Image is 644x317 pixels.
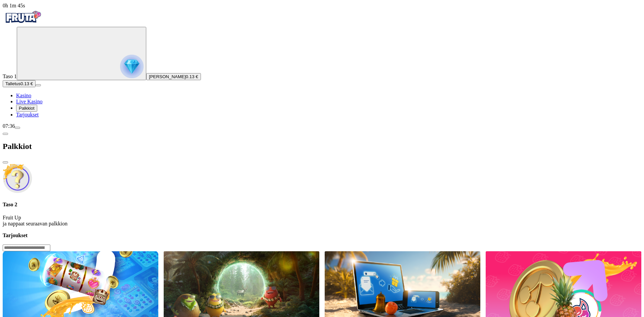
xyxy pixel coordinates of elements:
[3,3,25,8] span: user session time
[146,73,201,80] button: [PERSON_NAME]0.13 €
[3,73,17,79] span: Taso 1
[3,164,32,193] img: Unlock reward icon
[3,9,641,118] nav: Primary
[16,93,31,98] a: Kasino
[3,80,36,87] button: Talletusplus icon0.13 €
[120,55,144,78] img: reward progress
[3,232,641,239] h3: Tarjoukset
[36,84,41,86] button: menu
[3,142,641,151] h2: Palkkiot
[3,215,641,227] p: Fruit Up ja nappaat seuraavan palkkion
[3,123,15,129] span: 07:36
[3,245,50,251] input: Search
[3,161,8,163] button: close
[17,27,146,80] button: reward progress
[3,21,43,27] a: Fruta
[3,9,43,25] img: Fruta
[5,81,20,86] span: Talletus
[15,127,20,129] button: menu
[16,99,43,104] a: Live Kasino
[186,74,198,79] span: 0.13 €
[3,93,641,118] nav: Main menu
[16,105,37,112] button: Palkkiot
[149,74,186,79] span: [PERSON_NAME]
[16,112,39,117] a: Tarjoukset
[3,202,641,208] h4: Taso 2
[19,106,35,111] span: Palkkiot
[3,133,8,135] button: chevron-left icon
[20,81,33,86] span: 0.13 €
